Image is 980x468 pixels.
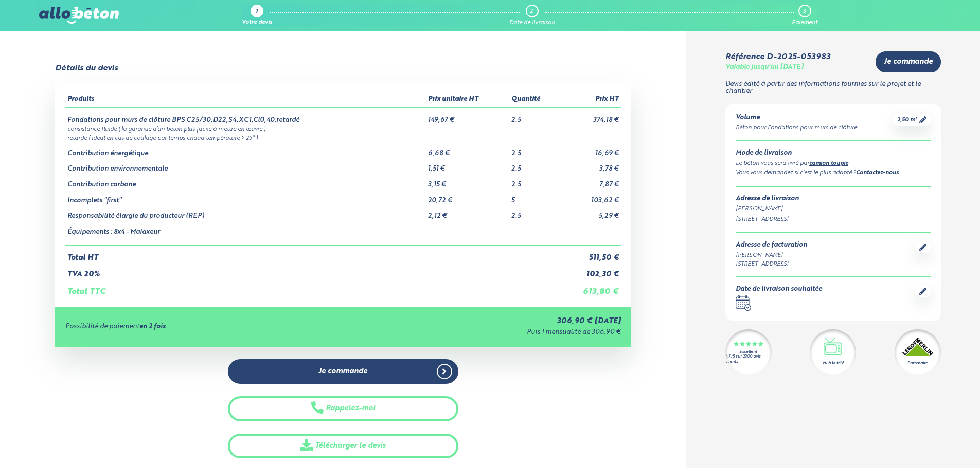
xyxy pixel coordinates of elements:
[792,20,817,26] div: Paiement
[509,173,560,189] td: 2.5
[736,114,857,122] div: Volume
[352,317,621,326] div: 306,90 € [DATE]
[560,204,621,220] td: 5,29 €
[736,204,931,213] div: [PERSON_NAME]
[228,434,458,459] a: Télécharger le devis
[318,367,367,376] span: Je commande
[256,9,258,15] div: 1
[65,173,426,189] td: Contribution carbone
[55,64,118,73] div: Détails du devis
[65,279,560,296] td: Total TTC
[228,359,458,384] a: Je commande
[560,157,621,173] td: 3,78 €
[560,173,621,189] td: 7,87 €
[65,323,352,331] div: Possibilité de paiement
[509,5,555,26] a: 2 Date de livraison
[884,58,933,66] span: Je commande
[426,173,509,189] td: 3,15 €
[426,157,509,173] td: 1,51 €
[39,7,118,24] img: allobéton
[822,360,844,366] div: Vu à la télé
[509,91,560,108] th: Quantité
[725,52,830,62] div: Référence D-2025-053983
[426,91,509,108] th: Prix unitaire HT
[139,323,166,330] strong: en 2 fois
[426,189,509,205] td: 20,72 €
[876,51,941,72] a: Je commande
[736,124,857,133] div: Béton pour Fondations pour murs de clôture
[65,124,621,133] td: consistance fluide ( la garantie d’un béton plus facile à mettre en œuvre )
[530,8,533,15] div: 2
[736,241,807,249] div: Adresse de facturation
[907,360,928,366] div: Partenaire
[739,350,757,354] div: Excellent
[560,91,621,108] th: Prix HT
[65,157,426,173] td: Contribution environnementale
[65,142,426,158] td: Contribution énergétique
[65,91,426,108] th: Produits
[560,189,621,205] td: 103,62 €
[65,220,426,245] td: Équipements : 8x4 - Malaxeur
[426,108,509,124] td: 149,67 €
[65,204,426,220] td: Responsabilité élargie du producteur (REP)
[725,354,772,364] div: 4.7/5 sur 2300 avis clients
[426,142,509,158] td: 6,68 €
[560,262,621,279] td: 102,30 €
[509,20,555,26] div: Date de livraison
[736,260,807,269] div: [STREET_ADDRESS]
[509,204,560,220] td: 2.5
[560,245,621,263] td: 511,50 €
[736,286,822,293] div: Date de livraison souhaitée
[725,81,941,96] p: Devis édité à partir des informations fournies sur le projet et le chantier
[65,245,560,263] td: Total HT
[803,8,806,15] div: 3
[560,108,621,124] td: 374,18 €
[65,108,426,124] td: Fondations pour murs de clôture BPS C25/30,D22,S4,XC1,Cl0,40,retardé
[792,5,817,26] a: 3 Paiement
[228,396,458,421] button: Rappelez-moi
[725,64,804,71] div: Valable jusqu'au [DATE]
[736,215,931,224] div: [STREET_ADDRESS]
[352,329,621,336] div: Puis 1 mensualité de 306,90 €
[560,279,621,296] td: 613,80 €
[736,251,807,260] div: [PERSON_NAME]
[509,108,560,124] td: 2.5
[736,169,931,178] div: Vous vous demandez si c’est le plus adapté ? .
[856,170,899,176] a: Contactez-nous
[426,204,509,220] td: 2,12 €
[560,142,621,158] td: 16,69 €
[242,5,272,26] a: 1 Votre devis
[65,262,560,279] td: TVA 20%
[242,20,272,26] div: Votre devis
[736,195,931,203] div: Adresse de livraison
[65,133,621,142] td: retardé ( idéal en cas de coulage par temps chaud température > 25° )
[809,161,848,166] a: camion toupie
[65,189,426,205] td: Incomplets "first"
[509,189,560,205] td: 5
[509,157,560,173] td: 2.5
[736,159,931,169] div: Le béton vous sera livré par
[736,149,931,157] div: Mode de livraison
[509,142,560,158] td: 2.5
[888,428,969,457] iframe: Help widget launcher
